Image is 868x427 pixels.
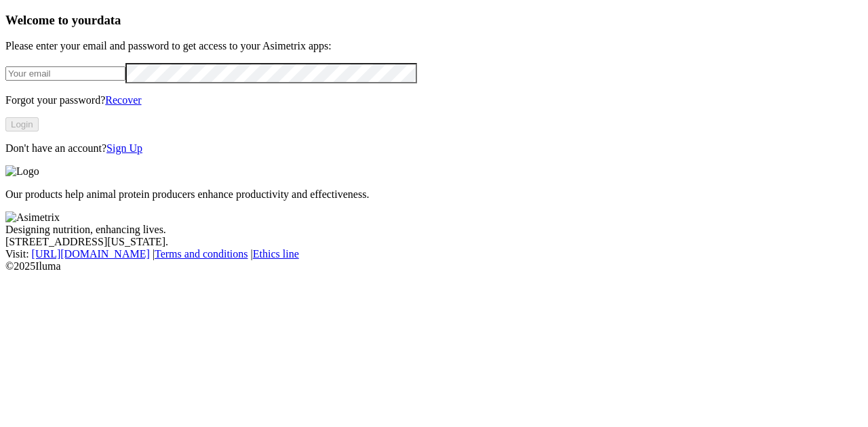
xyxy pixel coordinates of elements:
h3: Welcome to your [5,13,863,28]
div: Visit : | | [5,248,863,260]
button: Login [5,117,39,131]
img: Asimetrix [5,211,60,224]
p: Don't have an account? [5,142,863,155]
p: Our products help animal protein producers enhance productivity and effectiveness. [5,188,863,201]
div: © 2025 Iluma [5,260,863,272]
a: Sign Up [106,142,142,154]
input: Your email [5,66,125,81]
div: [STREET_ADDRESS][US_STATE]. [5,236,863,248]
span: data [97,13,121,27]
a: Ethics line [253,248,299,260]
a: Recover [105,94,141,106]
img: Logo [5,165,39,178]
a: Terms and conditions [155,248,248,260]
p: Forgot your password? [5,94,863,106]
div: Designing nutrition, enhancing lives. [5,224,863,236]
p: Please enter your email and password to get access to your Asimetrix apps: [5,40,863,52]
a: [URL][DOMAIN_NAME] [32,248,150,260]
